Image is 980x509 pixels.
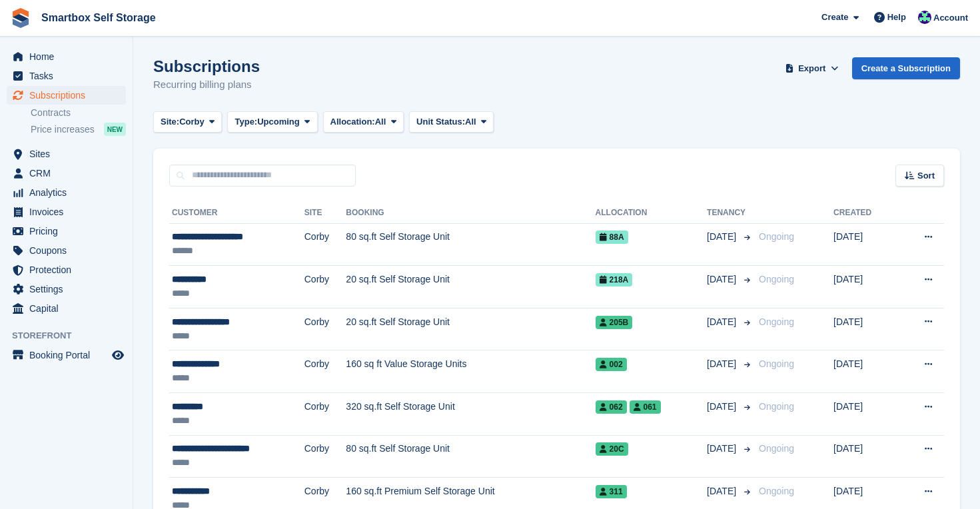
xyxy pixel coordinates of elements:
a: menu [7,260,126,279]
span: Account [933,11,968,25]
span: [DATE] [707,400,739,414]
td: Corby [304,435,346,478]
span: 061 [630,400,661,414]
span: [DATE] [707,442,739,456]
span: All [465,115,476,129]
a: menu [7,47,126,66]
a: Price increases NEW [31,122,126,137]
span: Allocation: [330,115,375,129]
td: Corby [304,308,346,350]
span: 062 [596,400,627,414]
button: Type: Upcoming [227,111,317,133]
span: 002 [596,358,627,371]
span: [DATE] [707,484,739,498]
span: Ongoing [759,316,794,327]
span: Booking Portal [29,346,109,364]
td: 160 sq ft Value Storage Units [346,350,595,393]
a: menu [7,203,126,221]
button: Allocation: All [323,111,404,133]
span: Capital [29,299,109,318]
span: 311 [596,485,627,498]
td: [DATE] [833,266,897,308]
span: Upcoming [257,115,300,129]
td: Corby [304,266,346,308]
span: Ongoing [759,401,794,412]
span: 205B [596,316,633,329]
a: menu [7,86,126,105]
a: menu [7,164,126,183]
span: Sites [29,145,109,163]
th: Booking [346,203,595,224]
span: Unit Status: [416,115,465,129]
span: 88A [596,231,628,244]
span: [DATE] [707,357,739,371]
span: Protection [29,260,109,279]
span: Subscriptions [29,86,109,105]
a: Create a Subscription [852,57,960,79]
span: Invoices [29,203,109,221]
span: [DATE] [707,230,739,244]
span: Storefront [12,329,133,342]
button: Export [783,57,841,79]
a: menu [7,280,126,298]
span: Price increases [31,123,95,136]
span: Analytics [29,183,109,202]
img: stora-icon-8386f47178a22dfd0bd8f6a31ec36ba5ce8667c1dd55bd0f319d3a0aa187defe.svg [11,8,31,28]
td: 80 sq.ft Self Storage Unit [346,223,595,266]
td: [DATE] [833,435,897,478]
span: Coupons [29,241,109,260]
div: NEW [104,123,126,136]
span: CRM [29,164,109,183]
button: Site: Corby [153,111,222,133]
td: [DATE] [833,393,897,436]
th: Allocation [596,203,707,224]
span: Pricing [29,222,109,241]
td: Corby [304,393,346,436]
span: Ongoing [759,486,794,496]
span: Ongoing [759,274,794,284]
span: Settings [29,280,109,298]
p: Recurring billing plans [153,77,260,93]
span: Ongoing [759,231,794,242]
span: Home [29,47,109,66]
td: [DATE] [833,223,897,266]
a: menu [7,241,126,260]
a: menu [7,183,126,202]
span: 218A [596,273,633,286]
span: Export [798,62,825,75]
td: 20 sq.ft Self Storage Unit [346,308,595,350]
span: [DATE] [707,315,739,329]
td: 20 sq.ft Self Storage Unit [346,266,595,308]
a: menu [7,145,126,163]
span: 20C [596,442,628,456]
a: menu [7,222,126,241]
span: Corby [179,115,205,129]
span: Ongoing [759,443,794,454]
span: Tasks [29,67,109,85]
a: Smartbox Self Storage [36,7,161,29]
button: Unit Status: All [409,111,494,133]
a: Contracts [31,107,126,119]
span: Site: [161,115,179,129]
td: Corby [304,350,346,393]
span: [DATE] [707,272,739,286]
span: All [375,115,386,129]
th: Site [304,203,346,224]
td: Corby [304,223,346,266]
th: Tenancy [707,203,753,224]
span: Create [821,11,848,24]
span: Ongoing [759,358,794,369]
h1: Subscriptions [153,57,260,75]
td: 80 sq.ft Self Storage Unit [346,435,595,478]
span: Sort [917,169,935,183]
td: [DATE] [833,308,897,350]
span: Help [887,11,906,24]
td: [DATE] [833,350,897,393]
th: Created [833,203,897,224]
span: Type: [235,115,257,129]
td: 320 sq.ft Self Storage Unit [346,393,595,436]
img: Roger Canham [918,11,931,24]
a: Preview store [110,347,126,363]
a: menu [7,299,126,318]
th: Customer [169,203,304,224]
